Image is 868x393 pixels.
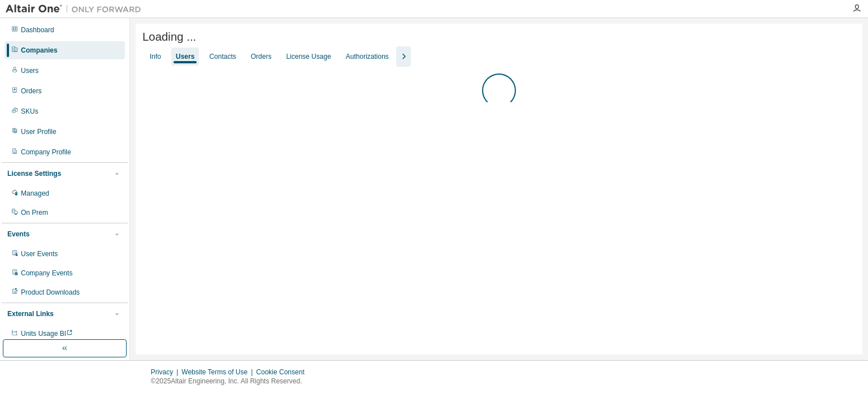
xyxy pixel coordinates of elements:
[21,87,42,96] div: Orders
[21,189,49,198] div: Managed
[346,52,389,61] div: Authorizations
[181,368,256,377] div: Website Terms of Use
[21,46,58,55] div: Companies
[21,66,38,75] div: Users
[286,52,331,61] div: License Usage
[21,288,80,297] div: Product Downloads
[251,52,272,61] div: Orders
[7,230,29,239] div: Events
[21,107,38,116] div: SKUs
[21,330,73,338] span: Units Usage BI
[151,368,181,377] div: Privacy
[21,269,72,278] div: Company Events
[150,52,161,61] div: Info
[21,127,57,136] div: User Profile
[209,52,236,61] div: Contacts
[21,208,48,217] div: On Prem
[21,25,54,34] div: Dashboard
[21,148,71,157] div: Company Profile
[151,377,311,386] p: © 2025 Altair Engineering, Inc. All Rights Reserved.
[256,368,311,377] div: Cookie Consent
[6,3,147,15] img: Altair One
[142,31,196,44] span: Loading ...
[7,169,61,178] div: License Settings
[7,309,54,318] div: External Links
[176,52,194,61] div: Users
[21,249,58,258] div: User Events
